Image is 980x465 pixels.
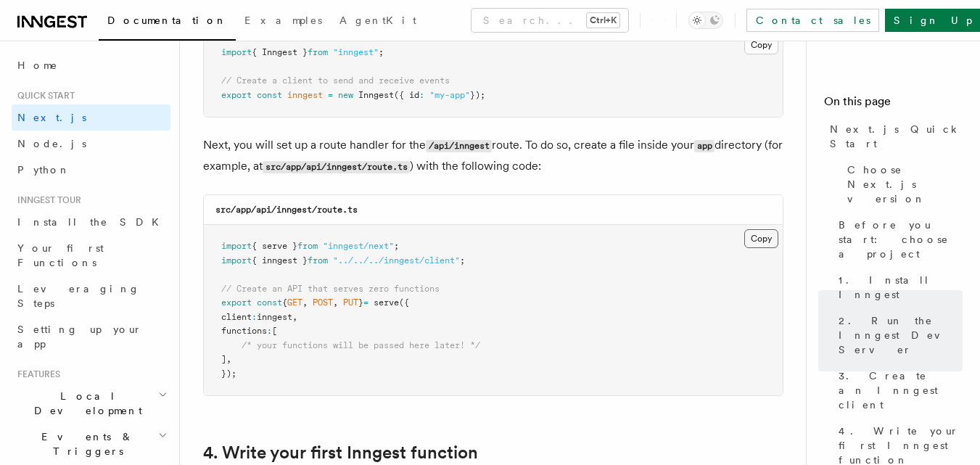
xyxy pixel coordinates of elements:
[17,58,58,73] span: Home
[746,9,879,32] a: Contact sales
[313,297,333,308] span: POST
[221,354,226,364] span: ]
[839,313,963,357] span: 2. Run the Inngest Dev Server
[824,93,963,116] h4: On this page
[242,340,480,350] span: /* your functions will be passed here later! */
[358,297,363,308] span: }
[688,12,723,29] button: Toggle dark mode
[833,212,963,267] a: Before you start: choose a project
[460,255,465,266] span: ;
[221,47,252,57] span: import
[107,15,227,26] span: Documentation
[374,297,399,308] span: serve
[333,47,379,57] span: "inngest"
[257,312,292,322] span: inngest
[252,47,308,57] span: { Inngest }
[308,255,328,266] span: from
[331,4,425,39] a: AgentKit
[308,47,328,57] span: from
[12,276,170,316] a: Leveraging Steps
[343,297,358,308] span: PUT
[257,297,282,308] span: const
[394,90,419,100] span: ({ id
[12,389,158,418] span: Local Development
[426,140,492,152] code: /api/inngest
[358,90,394,100] span: Inngest
[399,297,409,308] span: ({
[12,369,60,380] span: Features
[744,229,778,248] button: Copy
[17,283,140,309] span: Leveraging Steps
[12,383,170,424] button: Local Development
[339,15,416,26] span: AgentKit
[17,112,86,123] span: Next.js
[12,90,75,102] span: Quick start
[839,218,963,261] span: Before you start: choose a project
[12,194,81,206] span: Inngest tour
[244,15,322,26] span: Examples
[17,216,168,228] span: Install the SDK
[847,162,963,206] span: Choose Next.js version
[12,316,170,357] a: Setting up your app
[252,312,257,322] span: :
[203,443,478,463] a: 4. Write your first Inngest function
[12,104,170,131] a: Next.js
[328,90,333,100] span: =
[297,241,318,251] span: from
[17,324,142,350] span: Setting up your app
[226,354,231,364] span: ,
[830,122,963,151] span: Next.js Quick Start
[99,4,236,41] a: Documentation
[221,75,450,86] span: // Create a client to send and receive events
[394,241,399,251] span: ;
[841,157,963,212] a: Choose Next.js version
[472,9,628,32] button: Search...Ctrl+K
[323,241,394,251] span: "inngest/next"
[363,297,368,308] span: =
[333,297,338,308] span: ,
[267,326,272,336] span: :
[379,47,384,57] span: ;
[694,140,715,152] code: app
[252,241,297,251] span: { serve }
[236,4,331,39] a: Examples
[287,297,302,308] span: GET
[839,369,963,412] span: 3. Create an Inngest client
[338,90,353,100] span: new
[252,255,308,266] span: { inngest }
[221,90,252,100] span: export
[215,205,358,215] code: src/app/api/inngest/route.ts
[221,312,252,322] span: client
[263,161,410,173] code: src/app/api/inngest/route.ts
[419,90,424,100] span: :
[221,297,252,308] span: export
[221,326,267,336] span: functions
[12,131,170,157] a: Node.js
[833,267,963,308] a: 1. Install Inngest
[824,116,963,157] a: Next.js Quick Start
[470,90,485,100] span: });
[203,135,783,177] p: Next, you will set up a route handler for the route. To do so, create a file inside your director...
[221,284,440,294] span: // Create an API that serves zero functions
[12,424,170,464] button: Events & Triggers
[282,297,287,308] span: {
[12,429,158,458] span: Events & Triggers
[292,312,297,322] span: ,
[429,90,470,100] span: "my-app"
[587,13,619,28] kbd: Ctrl+K
[257,90,282,100] span: const
[302,297,308,308] span: ,
[12,235,170,276] a: Your first Functions
[12,157,170,183] a: Python
[833,308,963,363] a: 2. Run the Inngest Dev Server
[17,242,104,268] span: Your first Functions
[744,36,778,54] button: Copy
[287,90,323,100] span: inngest
[221,241,252,251] span: import
[17,138,86,149] span: Node.js
[12,52,170,78] a: Home
[272,326,277,336] span: [
[12,209,170,235] a: Install the SDK
[333,255,460,266] span: "../../../inngest/client"
[221,369,236,379] span: });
